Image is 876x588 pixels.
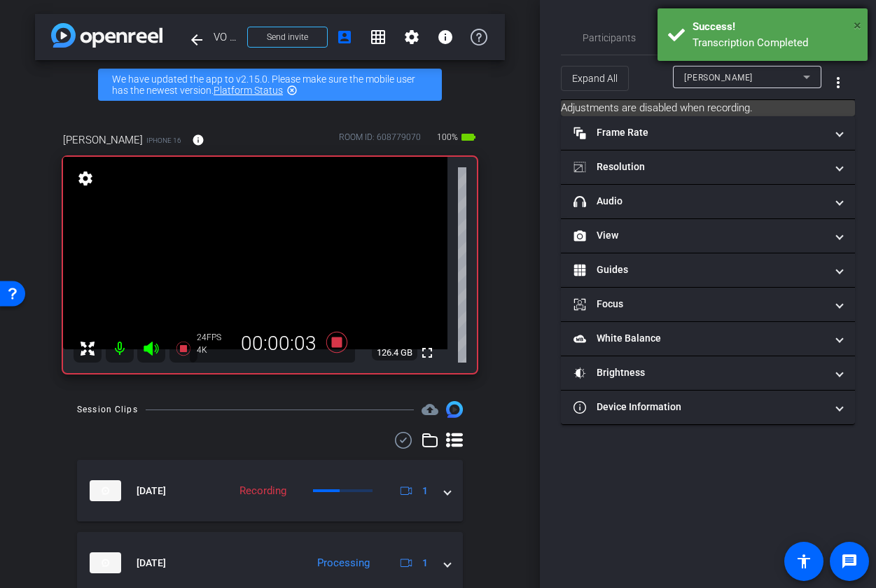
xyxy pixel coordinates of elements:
span: FPS [207,332,221,342]
span: Expand All [572,65,618,92]
mat-panel-title: Resolution [573,160,826,174]
mat-panel-title: Frame Rate [573,125,826,140]
mat-panel-title: Brightness [573,365,826,380]
mat-expansion-panel-header: Audio [561,185,855,218]
mat-icon: battery_std [460,129,477,146]
button: Close [854,15,861,36]
button: Send invite [247,27,328,48]
mat-expansion-panel-header: White Balance [561,322,855,356]
mat-panel-title: Guides [573,262,826,277]
span: Send invite [267,31,308,43]
mat-icon: fullscreen [419,344,436,361]
mat-panel-title: Device Information [573,400,826,414]
mat-icon: settings [403,29,420,45]
span: [PERSON_NAME] [63,132,143,148]
span: 100% [435,126,460,148]
span: [DATE] [137,484,166,498]
div: 00:00:03 [232,332,326,356]
mat-icon: accessibility [795,553,812,570]
mat-panel-title: White Balance [573,331,826,346]
mat-icon: settings [76,170,95,187]
span: Participants [583,33,636,43]
mat-expansion-panel-header: thumb-nail[DATE]Recording1 [77,460,463,521]
div: 4K [197,344,232,356]
span: × [854,17,861,34]
button: More Options for Adjustments Panel [821,66,855,99]
span: 126.4 GB [372,344,417,361]
a: Platform Status [214,85,283,96]
mat-panel-title: Audio [573,194,826,209]
mat-panel-title: View [573,228,826,243]
div: Transcription Completed [693,35,857,51]
div: Processing [310,555,377,571]
span: [PERSON_NAME] [684,73,753,83]
mat-icon: more_vert [830,74,847,91]
div: Session Clips [77,402,138,416]
mat-icon: grid_on [370,29,387,45]
mat-card: Adjustments are disabled when recording. [561,100,855,116]
span: Destinations for your clips [422,401,438,418]
img: Session clips [446,401,463,418]
mat-icon: info [192,134,204,146]
mat-icon: arrow_back [188,31,205,48]
mat-expansion-panel-header: Device Information [561,391,855,424]
span: 1 [422,556,428,570]
mat-icon: cloud_upload [422,401,438,418]
img: thumb-nail [90,552,121,573]
span: iPhone 16 [146,135,181,146]
span: VO pick ups [214,23,239,51]
mat-expansion-panel-header: Focus [561,288,855,321]
span: 1 [422,484,428,498]
mat-expansion-panel-header: Brightness [561,356,855,390]
mat-expansion-panel-header: Frame Rate [561,116,855,150]
button: Expand All [561,66,629,91]
mat-icon: highlight_off [286,85,298,96]
div: Success! [693,19,857,35]
mat-icon: account_box [336,29,353,45]
span: [DATE] [137,556,166,570]
mat-icon: message [841,553,858,570]
img: thumb-nail [90,480,121,501]
div: ROOM ID: 608779070 [339,131,421,151]
div: 24 [197,332,232,343]
div: We have updated the app to v2.15.0. Please make sure the mobile user has the newest version. [98,69,442,101]
img: app-logo [51,23,162,48]
div: Recording [232,483,293,499]
mat-icon: info [437,29,454,45]
mat-expansion-panel-header: Guides [561,253,855,287]
mat-panel-title: Focus [573,297,826,311]
mat-expansion-panel-header: View [561,219,855,253]
mat-expansion-panel-header: Resolution [561,150,855,184]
